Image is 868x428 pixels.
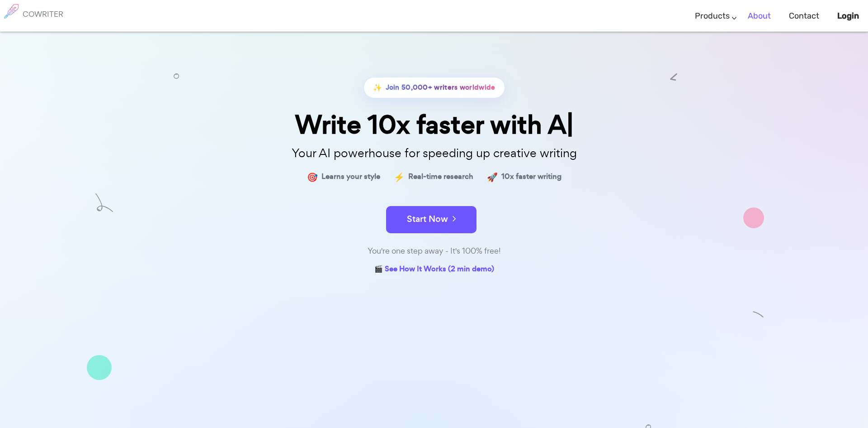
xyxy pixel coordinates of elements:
button: Start Now [386,206,476,233]
p: Your AI powerhouse for speeding up creative writing [208,144,660,163]
span: Join 50,000+ writers worldwide [386,81,495,94]
img: shape [87,355,112,380]
img: shape [174,71,179,76]
span: Real-time research [408,170,473,183]
a: Contact [789,3,819,29]
span: 10x faster writing [501,170,561,183]
img: shape [95,196,113,215]
span: 🎯 [307,170,318,183]
b: Login [837,11,859,21]
span: ⚡ [394,170,405,183]
a: Login [837,3,859,29]
span: ✨ [373,81,382,94]
h6: COWRITER [23,10,63,18]
a: About [748,3,771,29]
div: Write 10x faster with A [208,112,660,138]
span: Learns your style [321,170,380,183]
div: You're one step away - It's 100% free! [208,245,660,258]
a: Products [695,3,730,29]
span: 🚀 [487,170,498,183]
img: shape [743,207,764,228]
img: shape [646,422,651,427]
a: 🎬 See How It Works (2 min demo) [374,263,494,277]
img: shape [670,71,677,78]
img: shape [753,312,764,323]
